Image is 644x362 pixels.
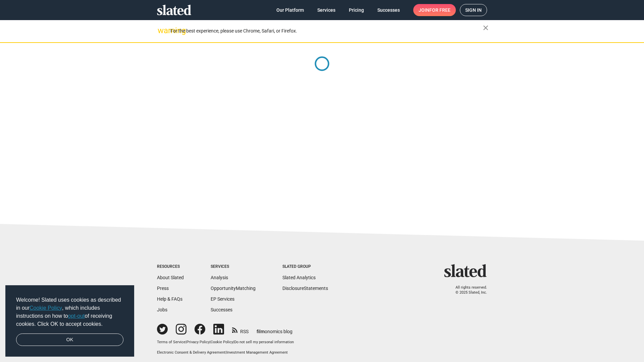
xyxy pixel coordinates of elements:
[210,340,211,344] span: |
[419,4,450,16] span: Join
[282,275,316,280] a: Slated Analytics
[211,286,256,291] a: OpportunityMatching
[186,340,210,344] a: Privacy Policy
[232,324,249,335] a: RSS
[211,296,234,302] a: EP Services
[465,4,482,16] span: Sign in
[170,26,483,36] div: For the best experience, please use Chrome, Safari, or Firefox.
[429,4,450,16] span: for free
[271,4,309,16] a: Our Platform
[185,340,186,344] span: |
[276,4,304,16] span: Our Platform
[157,286,169,291] a: Press
[225,350,226,355] span: |
[234,340,294,345] button: Do not sell my personal information
[5,285,134,357] div: cookieconsent
[157,350,225,355] a: Electronic Consent & Delivery Agreement
[372,4,405,16] a: Successes
[233,340,234,344] span: |
[157,340,185,344] a: Terms of Service
[257,323,292,335] a: filmonomics blog
[158,26,166,35] mat-icon: warning
[211,264,256,269] div: Services
[211,307,232,312] a: Successes
[30,305,62,311] a: Cookie Policy
[16,296,123,328] span: Welcome! Slated uses cookies as described in our , which includes instructions on how to of recei...
[211,275,228,280] a: Analysis
[317,4,335,16] span: Services
[16,334,123,346] a: dismiss cookie message
[312,4,341,16] a: Services
[377,4,400,16] span: Successes
[343,4,369,16] a: Pricing
[211,340,233,344] a: Cookie Policy
[257,329,265,334] span: film
[282,264,328,269] div: Slated Group
[413,4,456,16] a: Joinfor free
[157,275,184,280] a: About Slated
[482,24,490,32] mat-icon: close
[226,350,288,355] a: Investment Management Agreement
[157,296,182,302] a: Help & FAQs
[157,307,167,312] a: Jobs
[68,313,85,319] a: opt-out
[460,4,487,16] a: Sign in
[448,285,487,295] p: All rights reserved. © 2025 Slated, Inc.
[282,286,328,291] a: DisclosureStatements
[157,264,184,269] div: Resources
[349,4,364,16] span: Pricing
